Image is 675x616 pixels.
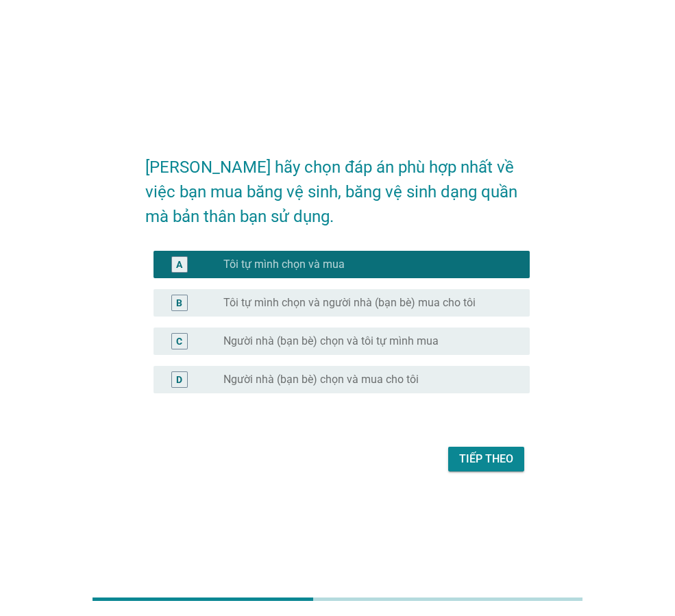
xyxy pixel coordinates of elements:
h2: [PERSON_NAME] hãy chọn đáp án phù hợp nhất về việc bạn mua băng vệ sinh, băng vệ sinh dạng quần m... [145,141,530,229]
label: Tôi tự mình chọn và mua [223,258,345,271]
button: Tiếp theo [448,447,524,471]
label: Tôi tự mình chọn và người nhà (bạn bè) mua cho tôi [223,296,476,310]
label: Người nhà (bạn bè) chọn và tôi tự mình mua [223,334,439,348]
div: A [176,257,182,271]
div: D [176,372,182,386]
div: Tiếp theo [459,451,513,467]
label: Người nhà (bạn bè) chọn và mua cho tôi [223,373,419,386]
div: C [176,334,182,348]
div: B [176,295,182,310]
